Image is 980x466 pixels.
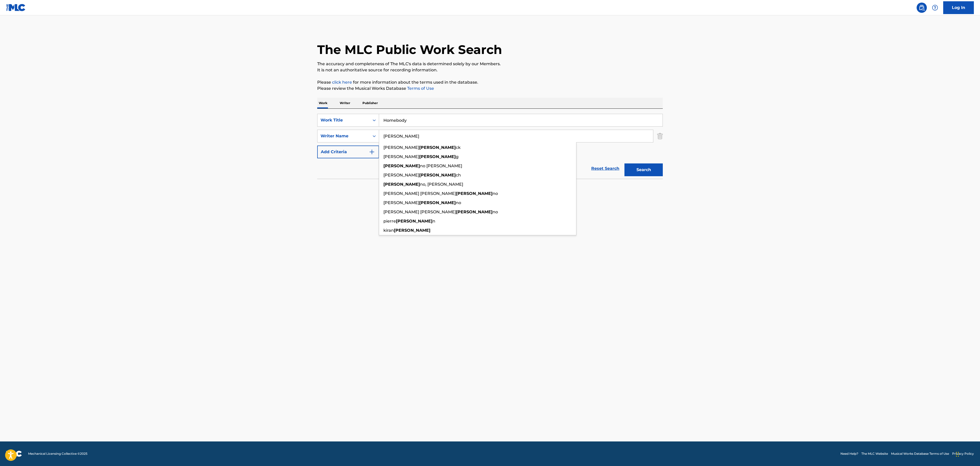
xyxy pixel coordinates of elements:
[589,163,622,174] a: Reset Search
[954,441,980,466] iframe: Chat Widget
[28,451,87,456] span: Mechanical Licensing Collective © 2025
[932,5,938,11] img: help
[383,219,396,224] span: pierre
[317,67,663,73] p: It is not an authoritative source for recording information.
[383,145,419,150] span: [PERSON_NAME]
[332,80,352,85] a: click here
[383,228,394,233] span: kiran
[891,451,949,456] a: Musical Works Database Terms of Use
[383,154,419,159] span: [PERSON_NAME]
[861,451,888,456] a: The MLC Website
[361,98,379,108] p: Publisher
[317,98,329,108] p: Work
[383,182,420,187] strong: [PERSON_NAME]
[493,209,498,214] span: no
[917,3,927,13] a: Public Search
[456,145,461,150] span: ck
[624,163,663,176] button: Search
[419,200,456,205] strong: [PERSON_NAME]
[952,451,974,456] a: Privacy Policy
[657,130,663,142] img: Delete Criterion
[317,146,379,158] button: Add Criteria
[383,163,420,168] strong: [PERSON_NAME]
[419,154,456,159] strong: [PERSON_NAME]
[493,191,498,196] span: no
[383,191,456,196] span: [PERSON_NAME] [PERSON_NAME]
[420,182,463,187] span: no, [PERSON_NAME]
[420,163,462,168] span: no [PERSON_NAME]
[317,79,663,85] p: Please for more information about the terms used in the database.
[369,149,375,155] img: 9d2ae6d4665cec9f34b9.svg
[317,61,663,67] p: The accuracy and completeness of The MLC's data is determined solely by our Members.
[456,209,493,214] strong: [PERSON_NAME]
[456,191,493,196] strong: [PERSON_NAME]
[383,200,419,205] span: [PERSON_NAME]
[6,451,22,457] img: logo
[943,1,974,14] a: Log In
[383,209,456,214] span: [PERSON_NAME] [PERSON_NAME]
[6,4,26,11] img: MLC Logo
[338,98,352,108] p: Writer
[840,451,858,456] a: Need Help?
[406,86,434,91] a: Terms of Use
[419,145,456,150] strong: [PERSON_NAME]
[317,42,502,57] h1: The MLC Public Work Search
[956,447,959,462] div: Drag
[419,173,456,177] strong: [PERSON_NAME]
[396,219,432,224] strong: [PERSON_NAME]
[919,5,925,11] img: search
[456,173,461,177] span: ch
[432,219,435,224] span: n
[930,3,940,13] div: Help
[394,228,430,233] strong: [PERSON_NAME]
[317,114,663,179] form: Search Form
[321,133,367,139] div: Writer Name
[383,173,419,177] span: [PERSON_NAME]
[317,85,663,92] p: Please review the Musical Works Database
[456,154,459,159] span: g
[321,117,367,123] div: Work Title
[456,200,461,205] span: no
